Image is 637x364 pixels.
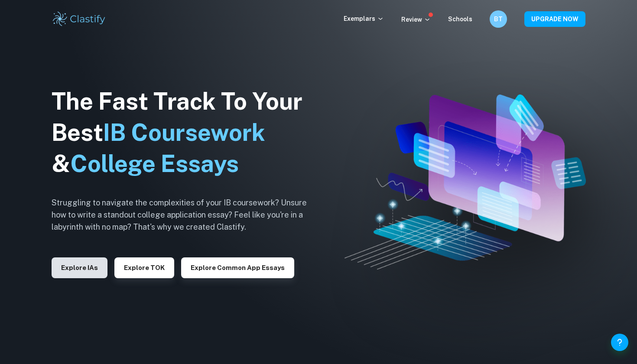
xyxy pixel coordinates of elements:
button: Explore TOK [114,257,174,278]
a: Explore IAs [52,263,107,271]
a: Explore TOK [114,263,174,271]
button: UPGRADE NOW [524,11,585,27]
p: Exemplars [344,14,384,23]
button: Explore Common App essays [181,257,294,278]
a: Explore Common App essays [181,263,294,271]
h6: Struggling to navigate the complexities of your IB coursework? Unsure how to write a standout col... [52,197,320,233]
button: Explore IAs [52,257,107,278]
h6: BT [494,14,504,24]
button: Help and Feedback [611,334,628,351]
img: Clastify logo [52,10,107,28]
span: College Essays [70,150,239,177]
a: Schools [448,16,472,23]
h1: The Fast Track To Your Best & [52,86,320,179]
button: BT [490,10,507,28]
span: IB Coursework [103,119,265,146]
p: Review [401,15,431,24]
img: Clastify hero [344,94,586,269]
